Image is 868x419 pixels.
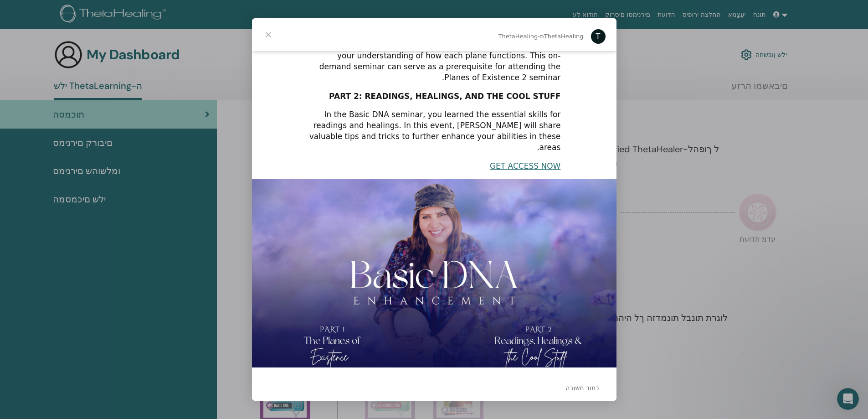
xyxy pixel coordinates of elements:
a: GET ACCESS NOW [490,161,560,171]
div: In the Basic DNA seminar, you learned the essential skills for readings and healings. In this eve... [308,109,561,153]
div: פתח שיחה והשב [252,375,616,401]
div: Profile image for ThetaHealing [591,29,606,44]
span: ThetaHealing [544,33,584,40]
span: כתוב תשובה [565,382,599,394]
b: PART 2: READINGS, HEALINGS, AND THE COOL STUFF [329,92,560,101]
span: סגור [252,18,285,51]
span: מ-ThetaHealing [498,33,544,40]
